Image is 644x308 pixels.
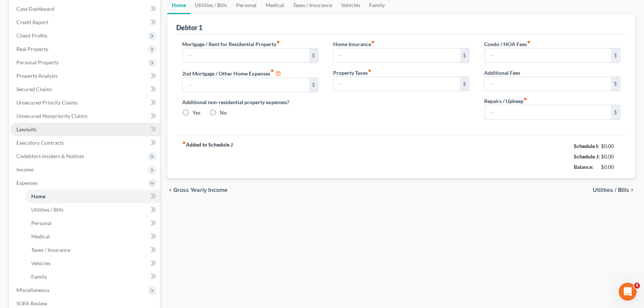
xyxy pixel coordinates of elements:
span: Lawsuits [16,126,36,132]
div: $ [460,48,469,62]
span: 4 [634,283,640,289]
i: chevron_left [167,187,173,193]
button: chevron_left Gross Yearly Income [167,187,228,193]
span: Codebtors Insiders & Notices [16,153,84,159]
i: fiber_manual_record [182,141,186,145]
div: $ [611,77,620,91]
a: Unsecured Priority Claims [10,96,160,109]
input: -- [484,105,611,119]
a: Secured Claims [10,83,160,96]
a: Taxes / Insurance [25,243,160,257]
strong: Schedule I: [574,143,599,149]
i: chevron_right [629,187,635,193]
span: Personal Property [16,59,59,65]
a: Home [25,190,160,203]
a: Utilities / Bills [25,203,160,216]
span: Home [31,193,45,199]
label: Additional non-residential property expenses? [182,98,318,106]
span: Utilities / Bills [593,187,629,193]
i: fiber_manual_record [368,69,371,73]
i: fiber_manual_record [371,40,375,44]
span: Expenses [16,180,38,186]
span: Medical [31,233,50,240]
a: Personal [25,216,160,230]
div: $ [611,48,620,62]
i: fiber_manual_record [524,97,527,101]
input: -- [484,48,611,62]
span: SOFA Review [16,300,47,307]
span: Miscellaneous [16,287,49,293]
i: fiber_manual_record [276,40,280,44]
span: Vehicles [31,260,51,266]
a: Case Dashboard [10,2,160,16]
a: Lawsuits [10,123,160,136]
div: $ [611,105,620,119]
iframe: Intercom live chat [619,283,637,301]
input: -- [183,78,309,92]
label: Yes [193,109,200,116]
a: Medical [25,230,160,243]
span: Personal [31,220,52,226]
i: fiber_manual_record [270,69,274,73]
span: Unsecured Nonpriority Claims [16,113,87,119]
label: Mortgage / Rent for Residential Property [182,40,280,48]
span: Real Property [16,46,48,52]
span: Taxes / Insurance [31,247,70,253]
a: Property Analysis [10,69,160,83]
div: Debtor 1 [176,23,202,32]
strong: Balance: [574,164,593,170]
div: $0.00 [601,142,621,150]
a: Vehicles [25,257,160,270]
div: $ [460,77,469,91]
a: Executory Contracts [10,136,160,150]
span: Property Analysis [16,73,58,79]
a: Credit Report [10,16,160,29]
strong: Added to Schedule J [182,141,233,172]
input: -- [334,48,460,62]
span: Utilities / Bills [31,206,64,213]
input: -- [484,77,611,91]
i: fiber_manual_record [527,40,531,44]
a: Family [25,270,160,283]
label: Home Insurance [333,40,375,48]
label: Property Taxes [333,69,371,77]
span: Secured Claims [16,86,52,92]
span: Family [31,273,47,280]
span: Case Dashboard [16,6,54,12]
div: $ [309,48,318,62]
span: Executory Contracts [16,139,64,146]
label: Condo / HOA Fees [484,40,531,48]
div: $0.00 [601,153,621,160]
span: Income [16,166,33,173]
input: -- [334,77,460,91]
label: Repairs / Upkeep [484,97,527,105]
input: -- [183,48,309,62]
label: 2nd Mortgage / Other Home Expenses [182,69,281,78]
div: $ [309,78,318,92]
label: No [220,109,227,116]
a: Unsecured Nonpriority Claims [10,109,160,123]
div: $0.00 [601,163,621,171]
strong: Schedule J: [574,153,600,160]
span: Client Profile [16,32,47,39]
span: Credit Report [16,19,48,25]
button: Utilities / Bills chevron_right [593,187,635,193]
span: Unsecured Priority Claims [16,99,78,106]
span: Gross Yearly Income [173,187,228,193]
label: Additional Fees [484,69,520,77]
